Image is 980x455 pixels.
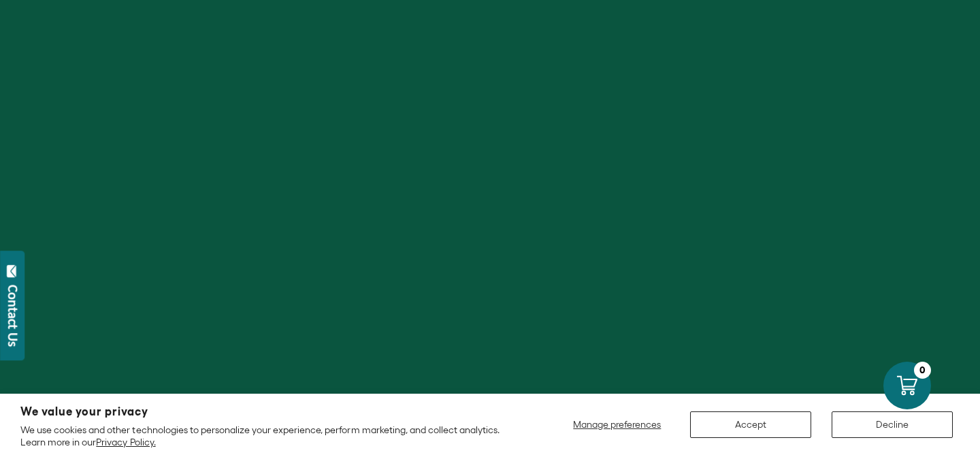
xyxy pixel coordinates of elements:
button: Decline [832,411,953,438]
p: We use cookies and other technologies to personalize your experience, perform marketing, and coll... [20,424,518,448]
button: Manage preferences [565,411,670,438]
h2: We value your privacy [20,406,518,418]
a: Privacy Policy. [96,437,155,448]
div: Contact Us [6,285,20,347]
span: Manage preferences [573,419,661,430]
div: 0 [914,362,931,379]
button: Accept [690,411,811,438]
